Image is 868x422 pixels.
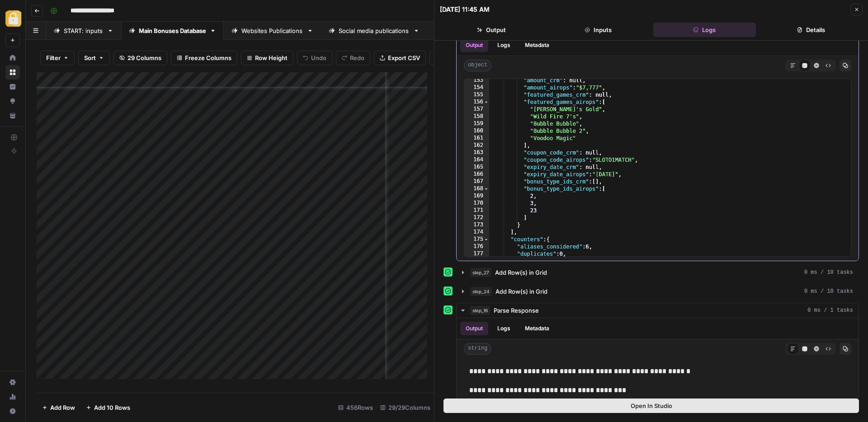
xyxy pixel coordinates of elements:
button: 0 ms / 10 tasks [457,284,859,299]
a: Main Bonuses Database [121,22,224,40]
button: 0 ms / 1 tasks [457,303,859,318]
a: Home [5,51,20,65]
button: Undo [297,51,332,65]
div: 175 [464,236,489,243]
button: Freeze Columns [171,51,237,65]
div: 177 [464,250,489,258]
div: 29/29 Columns [377,400,434,415]
button: Filter [40,51,75,65]
a: Websites Publications [224,22,321,40]
div: 169 [464,192,489,200]
span: string [464,343,491,355]
div: 158 [464,113,489,120]
span: Add Row(s) in Grid [495,268,547,277]
div: 174 [464,229,489,236]
span: Toggle code folding, rows 175 through 182 [484,236,489,243]
div: 154 [464,84,489,91]
div: [DATE] 11:45 AM [440,5,490,14]
button: Add 10 Rows [80,400,136,415]
span: Row Height [255,53,288,62]
a: Opportunities [5,94,20,108]
span: Add 10 Rows [94,403,130,412]
span: Open In Studio [631,401,672,410]
div: 173 [464,221,489,229]
button: Logs [653,23,756,37]
span: Undo [311,53,326,62]
div: Main Bonuses Database [139,26,206,35]
div: 156 [464,98,489,106]
div: 176 [464,243,489,250]
div: 163 [464,149,489,156]
button: 0 ms / 10 tasks [457,265,859,280]
button: Open In Studio [443,399,859,413]
a: Insights [5,80,20,94]
a: another grid: extracted sources [427,22,552,40]
span: step_16 [470,306,490,315]
div: 164 [464,156,489,164]
div: Websites Publications [241,26,303,35]
button: Output [460,322,488,335]
a: Browse [5,65,20,80]
div: 165 [464,164,489,171]
span: object [464,60,491,71]
div: 456 Rows [335,400,377,415]
div: 166 [464,171,489,178]
span: Export CSV [388,53,420,62]
button: 29 Columns [113,51,167,65]
button: Logs [492,38,516,52]
button: Output [460,38,488,52]
button: Metadata [519,322,555,335]
span: Add Row(s) in Grid [495,287,547,296]
button: Inputs [547,23,650,37]
a: Social media publications [321,22,427,40]
span: Add Row [50,403,75,412]
div: 155 [464,91,489,98]
span: 29 Columns [127,53,161,62]
button: Row Height [241,51,293,65]
a: Settings [5,375,20,389]
a: START: inputs [46,22,121,40]
button: Sort [78,51,110,65]
span: 0 ms / 1 tasks [807,306,853,314]
a: Usage [5,389,20,404]
div: 172 [464,214,489,221]
div: 159 [464,120,489,127]
div: 167 [464,178,489,185]
div: Social media publications [339,26,410,35]
button: Logs [492,322,516,335]
img: Adzz Logo [5,10,22,27]
span: step_27 [470,268,491,277]
button: Metadata [519,38,555,52]
div: 2 seconds / 1 tasks [457,35,859,261]
button: Help + Support [5,404,20,418]
div: 168 [464,185,489,192]
a: Your Data [5,108,20,123]
div: 171 [464,207,489,214]
div: 153 [464,77,489,84]
div: 161 [464,135,489,142]
div: 157 [464,106,489,113]
button: Add Row [37,400,80,415]
span: Filter [46,53,61,62]
span: step_24 [470,287,492,296]
button: Workspace: Adzz [5,7,20,30]
div: 170 [464,200,489,207]
div: 160 [464,127,489,135]
button: Details [759,23,863,37]
div: 162 [464,142,489,149]
span: Toggle code folding, rows 168 through 172 [484,185,489,192]
span: Parse Response [494,306,539,315]
span: 0 ms / 10 tasks [804,268,853,277]
div: START: inputs [64,26,104,35]
button: Redo [336,51,370,65]
span: Toggle code folding, rows 156 through 162 [484,98,489,106]
span: Freeze Columns [185,53,231,62]
span: Redo [350,53,364,62]
button: Output [440,23,543,37]
span: 0 ms / 10 tasks [804,287,853,295]
button: Export CSV [374,51,426,65]
span: Sort [84,53,96,62]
